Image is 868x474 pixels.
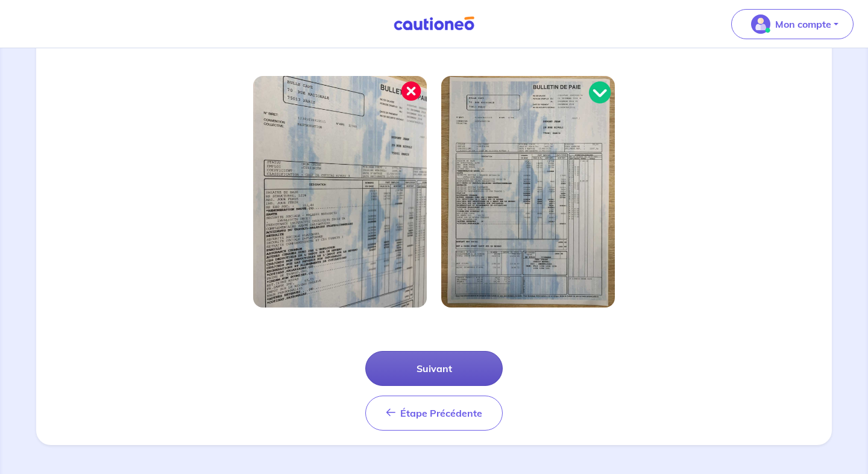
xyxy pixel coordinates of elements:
[253,76,427,308] img: Image bien cadrée 1
[751,14,770,34] img: illu_account_valid_menu.svg
[365,351,503,386] button: Suivant
[365,396,503,431] button: Étape Précédente
[731,9,854,39] button: illu_account_valid_menu.svgMon compte
[441,76,615,308] img: Image bien cadrée 2
[389,16,479,31] img: Cautioneo
[400,407,482,419] span: Étape Précédente
[775,17,831,31] p: Mon compte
